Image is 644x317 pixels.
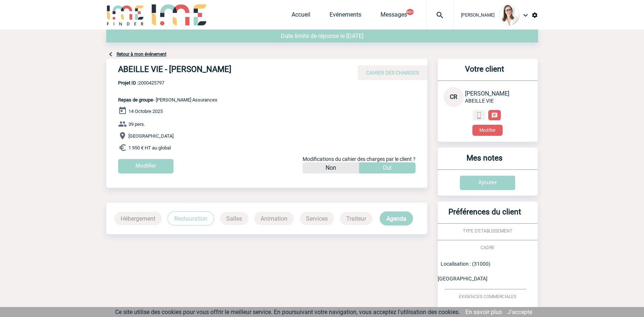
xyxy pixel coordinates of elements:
[128,121,145,127] span: 39 pers.
[330,11,361,21] a: Evénements
[438,261,490,282] span: Localisation : (31000) [GEOGRAPHIC_DATA]
[499,5,520,25] img: 122719-0.jpg
[128,108,163,114] span: 14 Octobre 2025
[383,162,392,173] p: Oui
[254,212,294,225] p: Animation
[220,212,248,225] p: Salles
[303,156,416,162] span: Modifications du cahier des charges par le client ?
[118,80,138,86] b: Projet ID :
[463,228,512,234] span: TYPE D'ETABLISSEMENT
[380,11,407,21] a: Messages
[380,211,413,225] p: Agenda
[300,212,334,225] p: Services
[106,4,145,25] img: IME-Finder
[128,145,171,151] span: 1 950 € HT au global
[115,309,460,316] span: Ce site utilise des cookies pour vous offrir le meilleur service. En poursuivant votre navigation...
[326,162,336,173] p: Non
[406,9,414,15] button: 99+
[459,294,516,299] span: EXIGENCES COMMERCIALES
[450,93,457,100] span: CR
[460,176,515,190] input: Ajouter
[366,70,419,76] span: CAHIER DES CHARGES
[465,309,502,316] a: En savoir plus
[465,98,494,104] span: ABEILLE VIE
[281,32,364,39] span: Date limite de réponse le [DATE]
[441,65,529,80] h3: Votre client
[441,207,529,223] h3: Préférences du client
[465,90,509,97] span: [PERSON_NAME]
[118,80,217,86] span: 2000425797
[481,245,495,250] span: CADRE
[114,212,162,225] p: Hébergement
[118,97,153,103] span: Repas de groupe
[491,112,498,119] img: chat-24-px-w.png
[118,65,340,77] h4: ABEILLE VIE - [PERSON_NAME]
[461,13,495,18] span: [PERSON_NAME]
[340,212,372,225] p: Traiteur
[117,52,166,57] a: Retour à mon événement
[476,112,482,119] img: portable.png
[507,309,532,316] a: J'accepte
[128,133,173,139] span: [GEOGRAPHIC_DATA]
[118,97,217,103] span: - [PERSON_NAME] Assurances
[168,211,214,225] p: Restauration
[118,159,173,173] input: Modifier
[441,154,529,169] h3: Mes notes
[292,11,310,21] a: Accueil
[472,125,503,136] button: Modifier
